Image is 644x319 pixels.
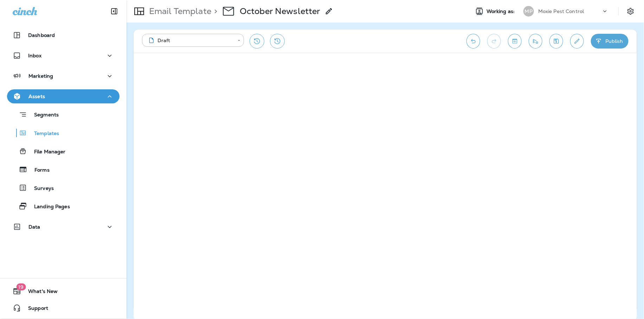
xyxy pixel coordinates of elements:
button: Inbox [7,49,120,63]
p: File Manager [27,149,66,155]
button: Data [7,220,120,234]
button: Dashboard [7,28,120,42]
p: Email Template [146,6,211,17]
button: Edit details [570,34,584,49]
button: Restore from previous version [250,34,264,49]
button: Collapse Sidebar [104,4,124,18]
p: Segments [27,112,59,119]
button: Assets [7,89,120,103]
p: Dashboard [28,32,55,38]
span: Support [21,305,48,314]
button: Undo [466,34,480,49]
span: Working as: [487,8,516,14]
button: Segments [7,107,120,122]
p: Forms [27,167,50,174]
p: Marketing [28,73,53,79]
p: Landing Pages [27,204,70,210]
button: Templates [7,126,120,140]
button: Forms [7,162,120,177]
div: MP [523,6,534,17]
p: Assets [28,94,45,99]
span: What's New [21,288,58,297]
button: Marketing [7,69,120,83]
p: Surveys [27,185,54,192]
button: Support [7,301,120,315]
p: Inbox [28,53,41,58]
button: Toggle preview [508,34,522,49]
p: Templates [27,130,59,137]
div: Draft [147,37,233,44]
button: Save [549,34,563,49]
span: 19 [16,283,26,291]
p: > [211,6,217,17]
button: 19What's New [7,284,120,298]
button: Surveys [7,180,120,195]
p: Data [28,224,40,230]
p: October Newsletter [240,6,321,17]
button: Publish [591,34,629,49]
button: View Changelog [270,34,285,49]
p: Moxie Pest Control [538,8,584,14]
button: File Manager [7,144,120,159]
button: Settings [624,5,637,18]
button: Send test email [529,34,542,49]
button: Landing Pages [7,199,120,213]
